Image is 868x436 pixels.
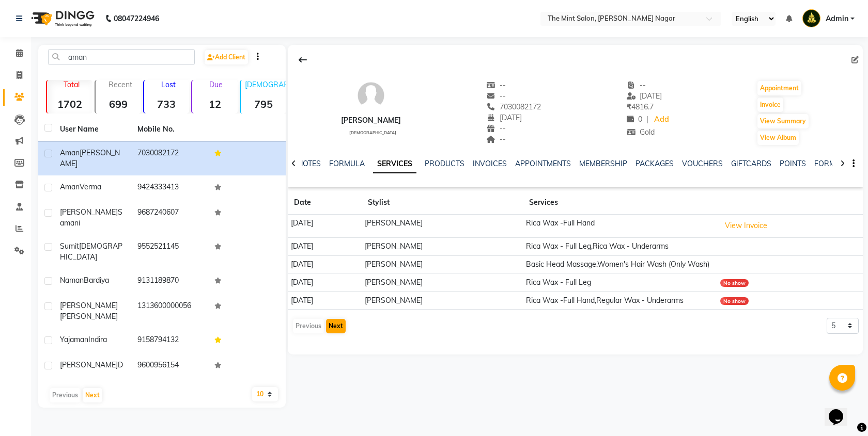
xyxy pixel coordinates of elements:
strong: 12 [192,98,238,110]
p: Lost [148,80,190,89]
button: Next [326,319,346,333]
span: -- [487,135,506,144]
span: D [118,360,123,369]
td: Basic Head Massage,Women's Hair Wash (Only Wash) [523,255,717,273]
input: Search by Name/Mobile/Email/Code [48,49,195,65]
a: PACKAGES [636,159,674,168]
td: [PERSON_NAME] [362,255,523,273]
img: Admin [802,9,820,27]
td: Rica Wax -Full Hand,Regular Wax - Underarms [523,292,717,310]
span: -- [627,80,646,90]
span: Yajaman [60,335,88,344]
p: Recent [100,80,141,89]
td: Rica Wax - Full Leg,Rica Wax - Underarms [523,237,717,255]
button: Next [83,388,102,402]
a: Add [653,112,671,127]
span: | [646,114,648,125]
strong: 795 [241,98,286,110]
p: [DEMOGRAPHIC_DATA] [245,80,286,89]
b: 08047224946 [114,4,159,33]
span: -- [487,80,506,90]
a: MEMBERSHIP [579,159,627,168]
a: Add Client [205,50,248,64]
td: 9424333413 [131,175,209,201]
td: 9600956154 [131,353,209,379]
span: Aman [60,182,80,191]
td: [PERSON_NAME] [362,215,523,238]
td: [DATE] [288,273,362,292]
span: Sumit [60,241,79,251]
td: 9552521145 [131,235,209,269]
button: Appointment [757,81,801,95]
div: No show [720,297,749,305]
span: [PERSON_NAME] [60,148,120,168]
a: NOTES [298,159,321,168]
td: [PERSON_NAME] [362,237,523,255]
td: Rica Wax - Full Leg [523,273,717,292]
img: avatar [355,80,386,111]
span: [DEMOGRAPHIC_DATA] [349,130,396,135]
td: 7030082172 [131,141,209,175]
span: [DATE] [487,113,522,122]
span: Bardiya [84,276,109,285]
th: User Name [54,118,131,141]
a: PRODUCTS [425,159,464,168]
button: Invoice [757,98,783,112]
td: [DATE] [288,237,362,255]
a: FORMS [814,159,840,168]
span: [DEMOGRAPHIC_DATA] [60,241,122,262]
th: Mobile No. [131,118,209,141]
strong: 1702 [47,98,92,110]
td: Rica Wax -Full Hand [523,215,717,238]
button: View Album [757,131,799,145]
th: Stylist [362,191,523,215]
span: [PERSON_NAME] [60,301,118,310]
span: ₹ [627,102,631,111]
strong: 699 [96,98,141,110]
span: [DATE] [627,91,662,101]
a: POINTS [780,159,806,168]
td: [DATE] [288,292,362,310]
td: [DATE] [288,215,362,238]
span: -- [487,91,506,101]
th: Date [288,191,362,215]
td: 9131189870 [131,269,209,294]
p: Due [194,80,238,89]
span: Gold [627,127,655,137]
a: APPOINTMENTS [515,159,571,168]
td: 9158794132 [131,328,209,353]
strong: 733 [144,98,190,110]
td: 9687240607 [131,201,209,235]
span: 0 [627,115,642,124]
td: [DATE] [288,255,362,273]
td: [PERSON_NAME] [362,273,523,292]
span: 4816.7 [627,102,654,111]
span: [PERSON_NAME] [60,360,118,369]
span: Verma [80,182,101,191]
th: Services [523,191,717,215]
div: No show [720,279,749,287]
span: Indira [88,335,107,344]
a: FORMULA [329,159,365,168]
iframe: chat widget [825,395,858,426]
a: INVOICES [473,159,507,168]
span: Aman [60,148,80,157]
span: Admin [826,13,848,24]
span: [PERSON_NAME] [60,207,118,217]
button: View Invoice [720,218,772,234]
span: 7030082172 [487,102,541,111]
td: [PERSON_NAME] [362,292,523,310]
button: View Summary [757,114,809,128]
span: Naman [60,276,84,285]
p: Total [51,80,92,89]
span: [PERSON_NAME] [60,312,118,321]
div: Back to Client [292,50,314,70]
img: logo [26,4,97,33]
span: -- [487,124,506,133]
a: GIFTCARDS [731,159,771,168]
a: SERVICES [373,155,416,173]
td: 1313600000056 [131,294,209,328]
div: [PERSON_NAME] [341,115,401,126]
a: VOUCHERS [682,159,723,168]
